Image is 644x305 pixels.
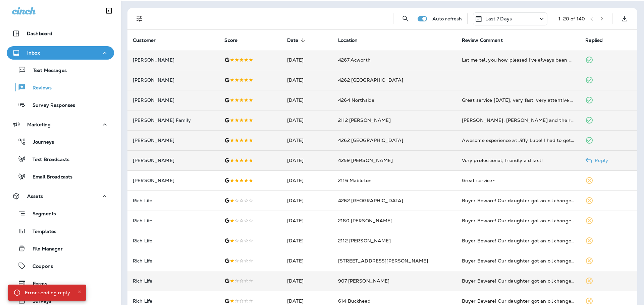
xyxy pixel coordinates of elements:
[26,281,47,287] p: Forms
[7,80,114,94] button: Reviews
[282,170,333,190] td: [DATE]
[338,238,391,244] span: 2112 [PERSON_NAME]
[27,50,40,56] p: Inbox
[133,77,214,83] p: [PERSON_NAME]
[462,217,575,224] div: Buyer Beware! Our daughter got an oil change in July and two days later she was sitting on the si...
[7,118,114,131] button: Marketing
[75,288,84,296] button: Close
[592,158,608,163] p: Reply
[282,150,333,170] td: [DATE]
[133,158,214,163] p: [PERSON_NAME]
[282,211,333,231] td: [DATE]
[338,37,358,43] span: Location
[282,50,333,70] td: [DATE]
[462,257,575,264] div: Buyer Beware! Our daughter got an oil change in July and two days later she was sitting on the si...
[432,16,462,21] p: Auto refresh
[338,97,374,103] span: 4264 Northside
[27,31,52,36] p: Dashboard
[224,37,246,43] span: Score
[462,157,575,164] div: Very professional, friendly a d fast!
[7,206,114,221] button: Segments
[7,63,114,77] button: Text Messages
[485,16,512,21] p: Last 7 Days
[585,37,603,43] span: Replied
[338,117,391,123] span: 2112 [PERSON_NAME]
[26,211,56,218] p: Segments
[133,258,214,263] p: Rich Life
[100,4,118,17] button: Collapse Sidebar
[462,137,575,144] div: Awesome experience at Jiffy Lube! I had to get an emissions test and everyone was very friendly a...
[7,98,114,112] button: Survey Responses
[287,37,307,43] span: Date
[462,278,575,284] div: Buyer Beware! Our daughter got an oil change in July and two days later she was sitting on the si...
[133,278,214,284] p: Rich Life
[282,271,333,291] td: [DATE]
[462,57,575,63] div: Let me tell you how pleased I’ve always been with jiffy lube. I went yesterday for an oil change ...
[133,12,146,25] button: Filters
[26,246,63,252] p: File Manager
[7,224,114,238] button: Templates
[338,258,428,264] span: [STREET_ADDRESS][PERSON_NAME]
[7,189,114,203] button: Assets
[133,97,214,103] p: [PERSON_NAME]
[558,16,585,21] div: 1 - 20 of 140
[133,178,214,183] p: [PERSON_NAME]
[25,287,70,299] div: Error sending reply
[282,90,333,110] td: [DATE]
[27,194,43,199] p: Assets
[7,46,114,60] button: Inbox
[7,27,114,40] button: Dashboard
[26,229,56,235] p: Templates
[338,157,393,163] span: 4259 [PERSON_NAME]
[7,241,114,255] button: File Manager
[133,118,214,123] p: [PERSON_NAME] Family
[26,263,53,270] p: Coupons
[282,251,333,271] td: [DATE]
[7,276,114,290] button: Forms
[338,198,403,204] span: 4262 [GEOGRAPHIC_DATA]
[462,37,512,43] span: Review Comment
[133,298,214,304] p: Rich Life
[7,169,114,183] button: Email Broadcasts
[462,37,503,43] span: Review Comment
[287,37,299,43] span: Date
[133,238,214,243] p: Rich Life
[133,138,214,143] p: [PERSON_NAME]
[133,57,214,63] p: [PERSON_NAME]
[282,231,333,251] td: [DATE]
[26,68,67,74] p: Text Messages
[338,298,371,304] span: 614 Buckhead
[133,198,214,203] p: Rich Life
[462,117,575,124] div: Doug, Luna and the rest of the Jiffy Lube team did an outstanding job getting my car serviced and...
[27,122,51,127] p: Marketing
[26,298,51,305] p: Surveys
[338,177,372,183] span: 2116 Mableton
[282,70,333,90] td: [DATE]
[7,152,114,166] button: Text Broadcasts
[338,37,366,43] span: Location
[26,139,54,146] p: Journeys
[133,37,164,43] span: Customer
[585,37,611,43] span: Replied
[462,177,575,184] div: Great service-
[26,174,72,180] p: Email Broadcasts
[26,157,69,163] p: Text Broadcasts
[462,298,575,304] div: Buyer Beware! Our daughter got an oil change in July and two days later she was sitting on the si...
[338,137,403,143] span: 4262 [GEOGRAPHIC_DATA]
[399,12,412,25] button: Search Reviews
[26,102,75,109] p: Survey Responses
[133,37,156,43] span: Customer
[338,77,403,83] span: 4262 [GEOGRAPHIC_DATA]
[224,37,237,43] span: Score
[282,190,333,211] td: [DATE]
[7,135,114,149] button: Journeys
[462,237,575,244] div: Buyer Beware! Our daughter got an oil change in July and two days later she was sitting on the si...
[462,197,575,204] div: Buyer Beware! Our daughter got an oil change in July and two days later she was sitting on the si...
[338,278,389,284] span: 907 [PERSON_NAME]
[282,110,333,130] td: [DATE]
[338,218,392,224] span: 2180 [PERSON_NAME]
[133,218,214,223] p: Rich Life
[462,97,575,103] div: Great service today, very fast, very attentive customer service and support. Will be my #1 spot f...
[618,12,631,25] button: Export as CSV
[7,259,114,273] button: Coupons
